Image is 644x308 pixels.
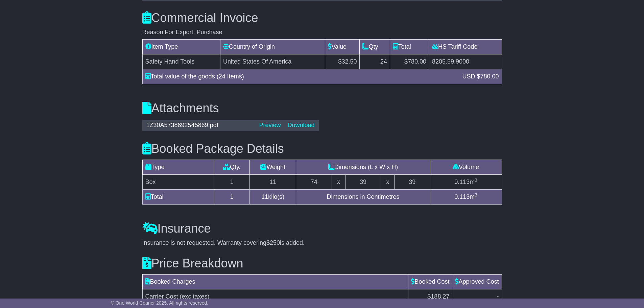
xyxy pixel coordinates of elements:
span: 0.113 [454,193,470,200]
td: $32.50 [325,54,360,69]
h3: Booked Package Details [142,142,502,156]
div: Total value of the goods (24 Items) [142,72,459,81]
h3: Price Breakdown [142,257,502,270]
td: Box [142,175,214,190]
sup: 3 [475,192,477,197]
td: 11 [250,175,296,190]
span: $188.27 [427,293,449,300]
div: 1Z30A5738692545869.pdf [143,122,256,129]
td: Total [390,40,429,54]
span: $250 [266,239,280,246]
a: Download [287,122,314,128]
h3: Insurance [142,222,502,235]
td: 1 [214,190,250,205]
td: Dimensions in Centimetres [296,190,430,205]
td: Booked Cost [408,274,452,289]
td: Safety Hand Tools [142,54,220,69]
td: Volume [430,160,502,175]
span: - [497,293,499,300]
td: 1 [214,175,250,190]
span: Carrier Cost [145,293,178,300]
td: Country of Origin [220,40,325,54]
td: Dimensions (L x W x H) [296,160,430,175]
td: 24 [360,54,390,69]
div: USD $780.00 [459,72,502,81]
td: Type [142,160,214,175]
a: Preview [259,122,281,128]
sup: 3 [475,177,477,183]
td: Qty [360,40,390,54]
td: x [381,175,394,190]
td: United States Of America [220,54,325,69]
span: 11 [261,193,268,200]
td: 39 [345,175,381,190]
td: 39 [394,175,430,190]
td: m [430,175,502,190]
td: Total [142,190,214,205]
td: 74 [296,175,332,190]
td: $780.00 [390,54,429,69]
div: Reason For Export: Purchase [142,29,502,36]
span: (exc taxes) [180,293,210,300]
span: 0.113 [454,179,470,185]
td: Weight [250,160,296,175]
td: Item Type [142,40,220,54]
td: HS Tariff Code [429,40,502,54]
td: Approved Cost [452,274,502,289]
td: kilo(s) [250,190,296,205]
div: Insurance is not requested. Warranty covering is added. [142,239,502,247]
td: Booked Charges [142,274,408,289]
td: Qty. [214,160,250,175]
td: m [430,190,502,205]
td: x [332,175,345,190]
h3: Commercial Invoice [142,11,502,25]
h3: Attachments [142,101,502,115]
td: 8205.59.9000 [429,54,502,69]
span: © One World Courier 2025. All rights reserved. [111,300,209,306]
td: Value [325,40,360,54]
